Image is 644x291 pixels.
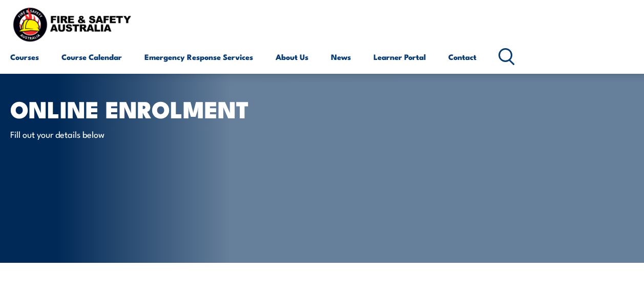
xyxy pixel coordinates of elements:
p: Fill out your details below [10,128,197,140]
a: News [331,45,351,69]
a: Course Calendar [61,45,122,69]
a: Courses [10,45,39,69]
h1: Online Enrolment [10,98,263,118]
a: Learner Portal [373,45,426,69]
a: Emergency Response Services [144,45,253,69]
a: About Us [276,45,308,69]
a: Contact [448,45,476,69]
